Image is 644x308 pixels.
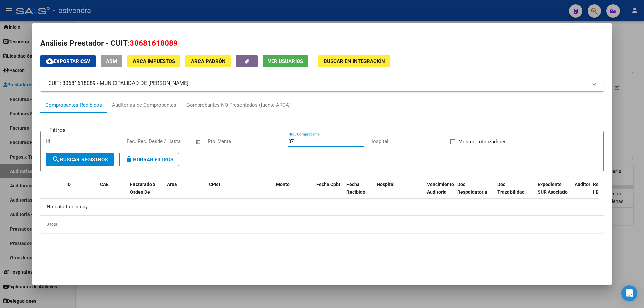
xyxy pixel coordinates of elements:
button: Buscar en Integración [318,55,390,67]
datatable-header-cell: Doc Trazabilidad [495,177,535,207]
datatable-header-cell: Monto [273,177,314,207]
span: Buscar Registros [52,157,108,163]
datatable-header-cell: Hospital [374,177,424,207]
datatable-header-cell: Fecha Cpbt [314,177,344,207]
input: Fecha inicio [127,138,154,144]
button: Exportar CSV [40,55,96,67]
datatable-header-cell: Retencion IIBB [590,177,617,207]
datatable-header-cell: ID [64,177,97,207]
span: Fecha Recibido [346,182,365,195]
span: CPBT [209,182,221,187]
span: Buscar en Integración [324,58,385,64]
datatable-header-cell: CAE [97,177,127,207]
div: Comprobantes Recibidos [45,101,102,109]
button: ABM [101,55,122,67]
div: Open Intercom Messenger [621,285,637,301]
button: Ver Usuarios [263,55,308,67]
span: ARCA Impuestos [133,58,175,64]
datatable-header-cell: Vencimiento Auditoría [424,177,454,207]
span: Ver Usuarios [268,58,303,64]
button: Buscar Registros [46,153,114,166]
div: 0 total [40,216,604,233]
span: Fecha Cpbt [316,182,340,187]
span: ABM [106,58,117,64]
h3: Filtros [46,126,69,134]
span: Monto [276,182,290,187]
datatable-header-cell: CPBT [206,177,273,207]
mat-icon: cloud_download [46,57,54,65]
span: Vencimiento Auditoría [427,182,454,195]
div: No data to display [40,199,599,215]
datatable-header-cell: Area [164,177,206,207]
span: 30681618089 [130,39,178,47]
datatable-header-cell: Facturado x Orden De [127,177,164,207]
button: ARCA Impuestos [127,55,180,67]
span: Mostrar totalizadores [458,138,507,146]
span: Retencion IIBB [593,182,615,195]
span: Borrar Filtros [125,157,173,163]
div: Auditorías de Comprobantes [112,101,176,109]
span: Hospital [377,182,395,187]
datatable-header-cell: Doc Respaldatoria [454,177,495,207]
span: Expediente SUR Asociado [538,182,568,195]
datatable-header-cell: Auditoria [572,177,590,207]
span: Exportar CSV [46,58,90,64]
input: Fecha fin [160,138,193,144]
datatable-header-cell: Fecha Recibido [344,177,374,207]
span: Doc Trazabilidad [497,182,525,195]
div: Comprobantes NO Presentados (fuente ARCA) [186,101,291,109]
mat-icon: search [52,155,60,163]
mat-expansion-panel-header: CUIT: 30681618089 - MUNICIPALIDAD DE [PERSON_NAME] [40,75,604,91]
span: ID [66,182,71,187]
button: Open calendar [195,138,202,146]
span: CAE [100,182,109,187]
mat-icon: delete [125,155,133,163]
span: Doc Respaldatoria [457,182,487,195]
datatable-header-cell: Expediente SUR Asociado [535,177,572,207]
span: Area [167,182,177,187]
span: ARCA Padrón [191,58,226,64]
button: Borrar Filtros [119,153,179,166]
button: ARCA Padrón [185,55,231,67]
span: Auditoria [575,182,594,187]
span: Facturado x Orden De [130,182,155,195]
mat-panel-title: CUIT: 30681618089 - MUNICIPALIDAD DE [PERSON_NAME] [48,79,588,87]
h2: Análisis Prestador - CUIT: [40,38,604,49]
